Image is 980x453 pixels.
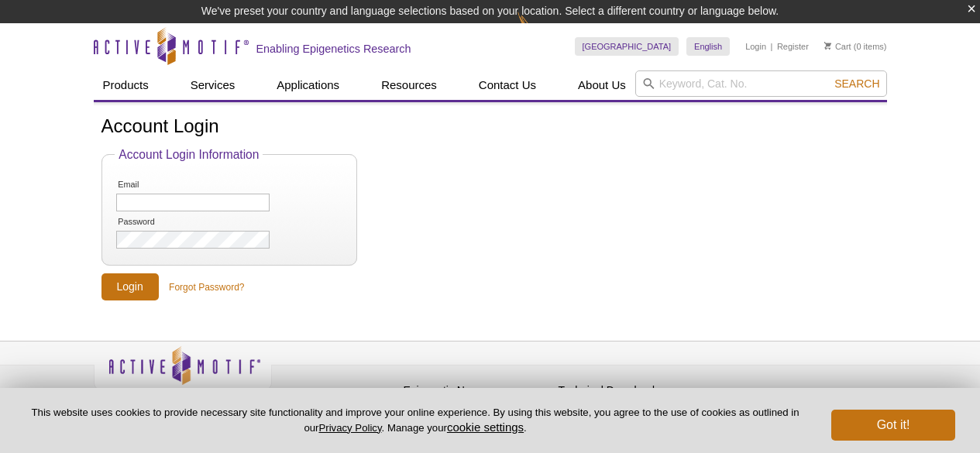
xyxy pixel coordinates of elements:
[469,70,545,100] a: Contact Us
[559,384,706,397] h4: Technical Downloads
[267,70,349,100] a: Applications
[94,341,272,404] img: Active Motif,
[745,41,766,52] a: Login
[94,70,158,100] a: Products
[280,382,340,405] a: Privacy Policy
[116,180,195,190] label: Email
[714,369,830,403] table: Click to Verify - This site chose Symantec SSL for secure e-commerce and confidential communicati...
[635,70,887,97] input: Keyword, Cat. No.
[824,42,831,50] img: Your Cart
[372,70,446,100] a: Resources
[256,42,411,56] h2: Enabling Epigenetics Research
[824,41,851,52] a: Cart
[25,406,806,435] p: This website uses cookies to provide necessary site functionality and improve your online experie...
[116,217,195,227] label: Password
[830,77,884,91] button: Search
[771,37,773,56] li: |
[181,70,245,100] a: Services
[101,273,159,300] input: Login
[169,280,244,294] a: Forgot Password?
[569,70,635,100] a: About Us
[575,37,679,56] a: [GEOGRAPHIC_DATA]
[101,116,879,139] h1: Account Login
[831,410,955,441] button: Got it!
[686,37,730,56] a: English
[824,37,887,56] li: (0 items)
[834,77,879,90] span: Search
[404,384,551,397] h4: Epigenetic News
[318,422,381,434] a: Privacy Policy
[115,148,263,162] legend: Account Login Information
[518,12,559,48] img: Change Here
[447,420,524,434] button: cookie settings
[777,41,809,52] a: Register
